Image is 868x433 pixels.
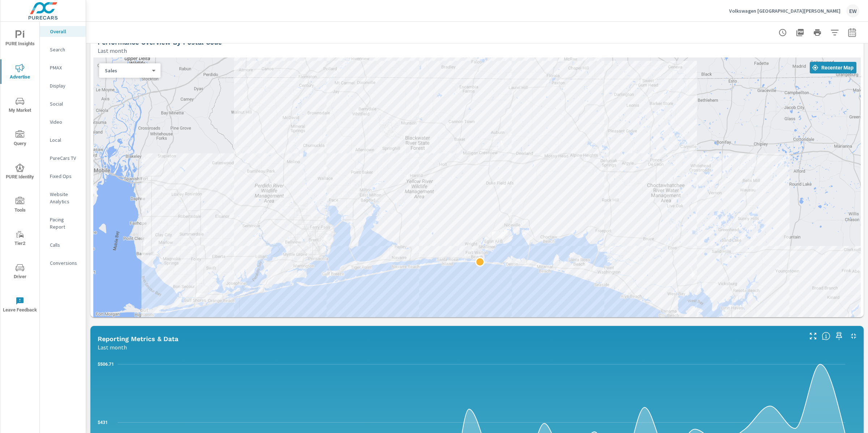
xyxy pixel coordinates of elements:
[50,191,80,205] p: Website Analytics
[50,46,80,53] p: Search
[40,98,86,109] div: Social
[848,330,859,342] button: Minimize Widget
[40,44,86,55] div: Search
[50,154,80,162] p: PureCars TV
[98,343,127,352] p: Last month
[40,214,86,232] div: Pacing Report
[40,153,86,164] div: PureCars TV
[50,136,80,144] p: Local
[3,30,37,48] span: PURE Insights
[3,297,37,314] span: Leave Feedback
[0,22,39,321] div: nav menu
[40,62,86,73] div: PMAX
[3,197,37,215] span: Tools
[822,332,830,340] span: Understand performance data overtime and see how metrics compare to each other.
[846,4,859,17] div: EW
[813,64,854,71] span: Recenter Map
[50,100,80,107] p: Social
[40,116,86,127] div: Video
[98,420,108,425] text: $431
[793,25,807,40] button: "Export Report to PDF"
[50,259,80,267] p: Conversions
[810,62,856,73] button: Recenter Map
[98,335,178,343] h5: Reporting Metrics & Data
[50,216,80,230] p: Pacing Report
[3,64,37,81] span: Advertise
[40,189,86,207] div: Website Analytics
[729,8,841,14] p: Volkswagen [GEOGRAPHIC_DATA][PERSON_NAME]
[98,362,114,367] text: $506.71
[99,67,155,74] div: Sales
[3,263,37,281] span: Driver
[50,64,80,71] p: PMAX
[833,330,845,342] span: Save this to your personalized report
[845,25,859,40] button: Select Date Range
[40,239,86,250] div: Calls
[3,97,37,115] span: My Market
[50,28,80,35] p: Overall
[50,82,80,89] p: Display
[50,241,80,249] p: Calls
[98,46,127,55] p: Last month
[40,26,86,37] div: Overall
[40,258,86,268] div: Conversions
[810,25,825,40] button: Print Report
[827,25,842,40] button: Apply Filters
[40,80,86,91] div: Display
[105,67,149,74] p: Sales
[807,330,819,342] button: Make Fullscreen
[50,118,80,126] p: Video
[3,164,37,181] span: PURE Identity
[40,135,86,145] div: Local
[3,130,37,148] span: Query
[50,173,80,180] p: Fixed Ops
[3,230,37,248] span: Tier2
[40,171,86,182] div: Fixed Ops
